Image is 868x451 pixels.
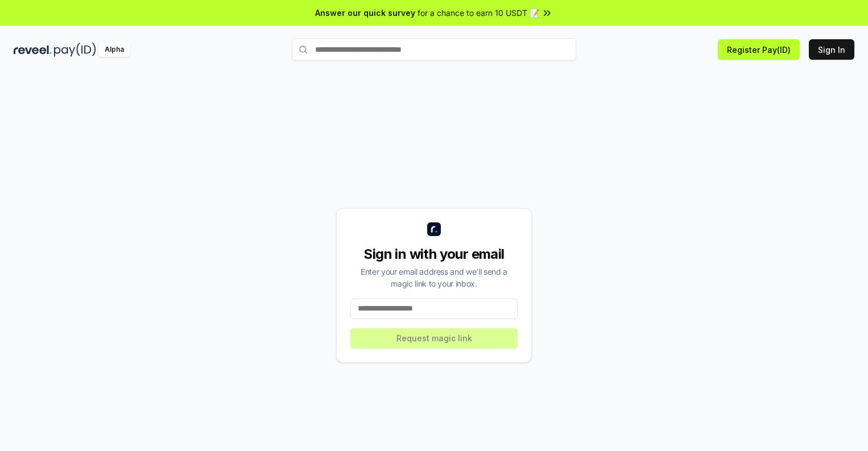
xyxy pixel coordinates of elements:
img: pay_id [54,43,96,57]
img: reveel_dark [14,43,52,57]
div: Alpha [98,43,130,57]
div: Sign in with your email [350,245,518,263]
span: for a chance to earn 10 USDT 📝 [418,7,539,19]
span: Answer our quick survey [315,7,415,19]
button: Sign In [809,39,854,60]
img: logo_small [427,222,441,236]
button: Register Pay(ID) [718,39,800,60]
div: Enter your email address and we’ll send a magic link to your inbox. [350,266,518,289]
